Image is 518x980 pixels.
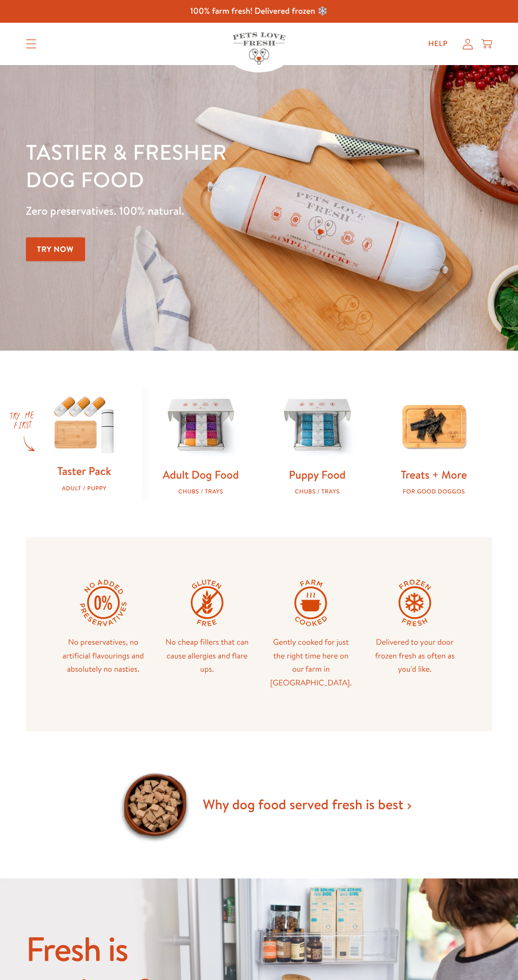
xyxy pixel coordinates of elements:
[43,485,126,492] div: Adult / Puppy
[393,488,476,495] div: For good doggos
[164,635,251,676] p: No cheap fillers that can cause allergies and flare ups.
[203,795,411,814] a: Why dog food served fresh is best
[26,138,337,193] h1: Tastier & fresher dog food
[401,467,467,482] a: Treats + More
[267,635,355,689] p: Gently cooked for just the right time here on our farm in [GEOGRAPHIC_DATA].
[160,488,243,495] div: Chubs / Trays
[26,202,337,221] p: Zero preservatives. 100% natural.
[420,33,456,54] a: Help
[163,467,239,482] a: Adult Dog Food
[233,32,285,65] img: Pets Love Fresh
[276,488,359,495] div: Chubs / Trays
[17,31,45,57] summary: Translation missing: en.sections.header.menu
[26,237,85,261] a: Try Now
[60,635,147,676] p: No preservatives, no artificial flavourings and absolutely no nasties.
[289,467,346,482] a: Puppy Food
[57,463,111,479] a: Taster Pack
[115,765,195,845] img: Why dog food served fresh is best
[372,635,459,676] p: Delivered to your door frozen fresh as often as you'd like.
